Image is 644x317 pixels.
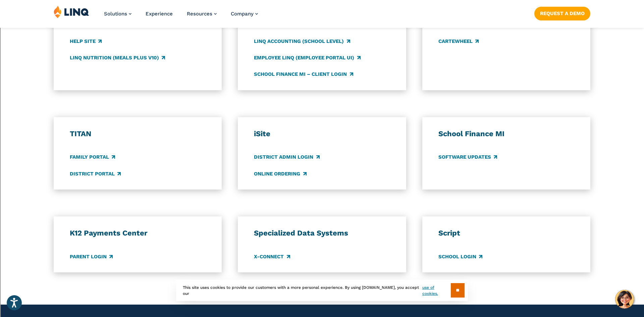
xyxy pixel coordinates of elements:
div: Options [3,27,641,33]
span: Resources [187,11,212,17]
nav: Primary Navigation [104,5,258,28]
a: Request a Demo [534,7,590,20]
div: Sort A > Z [3,3,641,9]
div: Move To ... [3,15,641,21]
img: LINQ | K‑12 Software [54,5,89,18]
div: Sign out [3,33,641,39]
span: Solutions [104,11,127,17]
a: Experience [146,11,173,17]
div: Rename [3,39,641,45]
span: Company [231,11,254,17]
button: Hello, have a question? Let’s chat. [615,290,634,309]
a: Resources [187,11,217,17]
div: Delete [3,21,641,27]
a: use of cookies. [422,284,451,297]
div: This site uses cookies to provide our customers with a more personal experience. By using [DOMAIN... [176,280,468,301]
nav: Button Navigation [534,5,590,20]
div: Sort New > Old [3,9,641,15]
div: Move To ... [3,45,641,51]
a: Company [231,11,258,17]
a: Solutions [104,11,131,17]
